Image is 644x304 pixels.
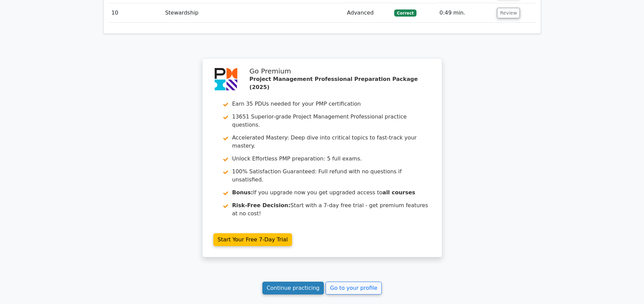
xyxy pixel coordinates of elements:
[497,8,520,18] button: Review
[437,3,495,23] td: 0:49 min.
[262,282,324,295] a: Continue practicing
[213,233,292,246] a: Start Your Free 7-Day Trial
[162,3,344,23] td: Stewardship
[394,9,416,16] span: Correct
[344,3,391,23] td: Advanced
[109,3,163,23] td: 10
[326,282,382,295] a: Go to your profile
